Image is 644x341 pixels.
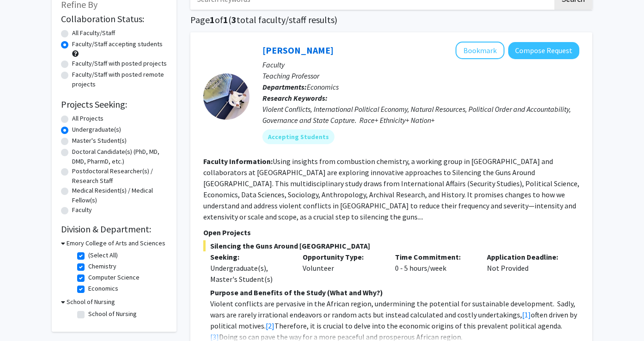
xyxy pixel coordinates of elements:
span: 1 [210,14,215,25]
b: Departments: [262,82,307,91]
label: Medical Resident(s) / Medical Fellow(s) [72,186,167,205]
span: Silencing the Guns Around [GEOGRAPHIC_DATA] [203,240,579,251]
p: Teaching Professor [262,70,579,81]
span: 1 [223,14,228,25]
p: Application Deadline: [487,251,565,262]
label: Master's Student(s) [72,136,127,146]
p: Faculty [262,59,579,70]
strong: Purpose and Benefits of the Study (What and Why?) [210,288,383,297]
p: Open Projects [203,227,579,238]
h1: Page of ( total faculty/staff results) [190,14,592,25]
div: Volunteer [296,251,388,285]
button: Add Melvin Ayogu to Bookmarks [456,42,504,59]
label: School of Nursing [88,309,137,319]
h2: Division & Department: [61,224,167,235]
label: Faculty/Staff with posted remote projects [72,70,167,89]
h3: Emory College of Arts and Sciences [67,238,165,248]
label: Computer Science [88,273,140,282]
h2: Collaboration Status: [61,13,167,24]
label: Faculty [72,205,92,215]
div: 0 - 5 hours/week [388,251,480,285]
span: 3 [231,14,237,25]
fg-read-more: Using insights from combustion chemistry, a working group in [GEOGRAPHIC_DATA] and collaborators ... [203,157,579,221]
p: Opportunity Type: [303,251,381,262]
label: All Projects [72,114,103,123]
label: All Faculty/Staff [72,28,115,38]
a: [1] [522,310,531,319]
label: Faculty/Staff accepting students [72,39,163,49]
div: Violent Conflicts, International Political Economy, Natural Resources, Political Order and Accoun... [262,104,579,126]
label: Chemistry [88,262,116,271]
a: [PERSON_NAME] [262,44,334,56]
b: Faculty Information: [203,157,273,166]
div: Not Provided [480,251,572,285]
p: Time Commitment: [395,251,474,262]
label: Economics [88,284,118,293]
label: Undergraduate(s) [72,125,121,134]
iframe: Chat [7,299,39,334]
button: Compose Request to Melvin Ayogu [508,42,579,59]
label: Doctoral Candidate(s) (PhD, MD, DMD, PharmD, etc.) [72,147,167,166]
h2: Projects Seeking: [61,99,167,110]
label: (Select All) [88,250,118,260]
div: Undergraduate(s), Master's Student(s) [210,262,289,285]
label: Postdoctoral Researcher(s) / Research Staff [72,166,167,186]
h3: School of Nursing [67,297,115,307]
a: [2] [266,321,274,330]
mat-chip: Accepting Students [262,129,334,144]
span: Economics [307,82,339,91]
b: Research Keywords: [262,93,328,103]
p: Seeking: [210,251,289,262]
label: Faculty/Staff with posted projects [72,59,167,68]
